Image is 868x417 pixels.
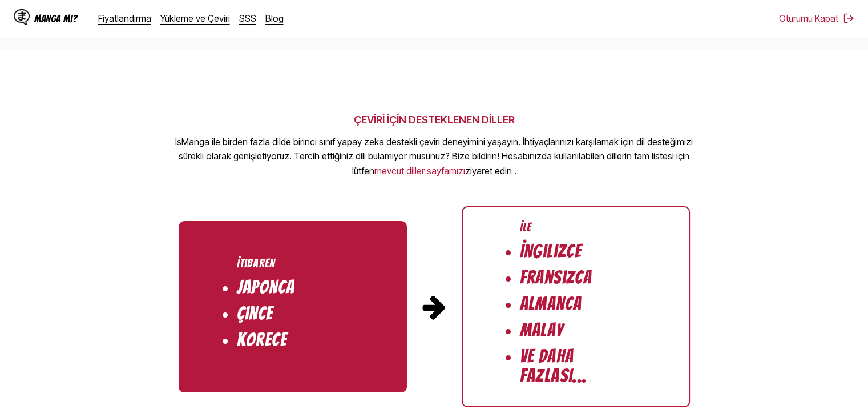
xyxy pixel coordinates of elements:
[520,268,592,287] font: Fransızca
[520,347,587,386] font: Ve Daha Fazlası...
[465,165,516,177] font: ziyaret edin .
[237,278,295,297] font: Japonca
[160,13,230,24] a: Yükleme ve Çeviri
[265,13,284,24] a: Blog
[14,9,98,27] a: IsManga LogoManga mı?
[374,165,465,177] a: Mevcut diller
[843,13,854,24] img: oturumu Kapat
[237,330,287,350] font: Korece
[421,293,448,320] img: Kaynak dilden hedef dile işaret eden ok
[98,13,151,24] a: Fiyatlandırma
[779,13,838,24] font: Oturumu Kapat
[354,114,515,126] font: ÇEVİRİ İÇİN DESTEKLENEN DİLLER
[520,242,582,261] font: İngilizce
[520,221,532,234] font: İle
[179,221,407,392] ul: Kaynak Diller
[779,13,854,24] button: Oturumu Kapat
[14,9,30,25] img: IsManga Logo
[520,294,582,314] font: Almanca
[374,165,465,177] font: mevcut diller sayfamızı
[239,13,256,24] a: SSS
[175,136,693,177] font: IsManga ile birden fazla dilde birinci sınıf yapay zeka destekli çeviri deneyimini yaşayın. İhtiy...
[237,257,276,270] font: İtibaren
[462,206,690,407] ul: Hedef Diller
[520,320,564,340] font: Malay
[237,304,273,323] font: Çince
[34,13,78,24] font: Manga mı?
